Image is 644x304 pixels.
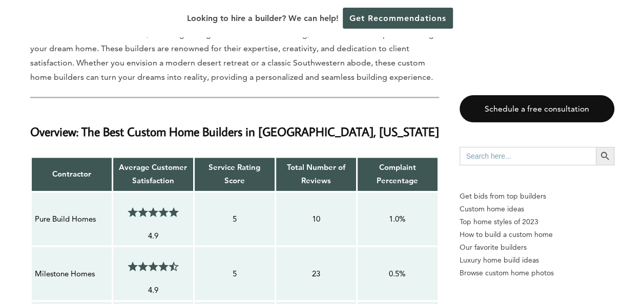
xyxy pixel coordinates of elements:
strong: Service Rating Score [209,162,260,185]
a: Get Recommendations [343,8,453,29]
p: 0.5% [361,267,434,280]
strong: Average Customer Satisfaction [119,162,187,185]
a: Custom home ideas [460,203,614,215]
a: Schedule a free consultation [460,95,614,122]
p: 23 [279,267,353,280]
p: Pure Build Homes [35,212,109,225]
p: 1.0% [361,212,434,225]
a: How to build a custom home [460,228,614,241]
a: Top home styles of 2023 [460,215,614,228]
p: 10 [279,212,353,225]
p: 4.9 [116,229,190,242]
p: Get bids from top builders [460,190,614,203]
p: Milestone Homes [35,267,109,280]
strong: Contractor [52,169,91,179]
p: This article will introduce you to some of the best new home builders in [GEOGRAPHIC_DATA]. With ... [30,13,439,84]
p: 5 [198,267,272,280]
input: Search here... [460,147,596,165]
strong: Complaint Percentage [377,162,418,185]
svg: Search [599,150,611,162]
p: 5 [198,212,272,225]
iframe: Drift Widget Chat Controller [447,230,632,292]
p: 4.9 [116,283,190,296]
strong: Total Number of Reviews [287,162,345,185]
strong: Overview: The Best Custom Home Builders in [GEOGRAPHIC_DATA], [US_STATE] [30,123,439,139]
